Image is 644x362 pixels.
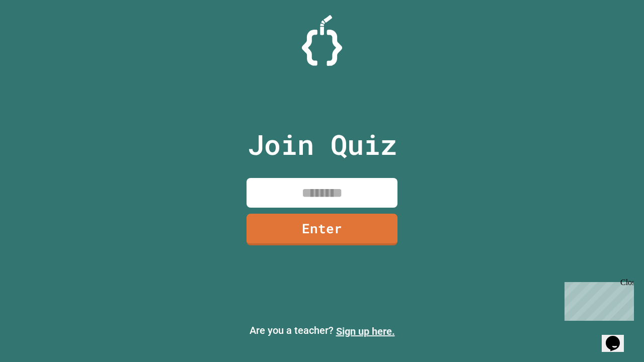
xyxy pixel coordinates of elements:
img: Logo.svg [302,15,342,66]
div: Chat with us now!Close [4,4,69,64]
p: Are you a teacher? [8,323,636,339]
a: Enter [247,214,397,245]
p: Join Quiz [248,124,397,165]
iframe: chat widget [560,278,634,321]
a: Sign up here. [336,325,395,337]
iframe: chat widget [602,322,634,352]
